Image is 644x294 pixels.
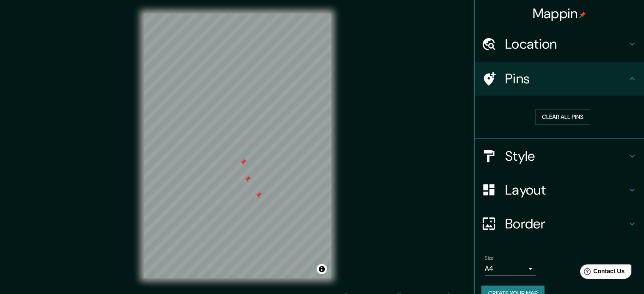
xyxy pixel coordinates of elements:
[317,264,327,274] button: Toggle attribution
[144,14,331,278] canvas: Map
[475,27,644,61] div: Location
[475,62,644,96] div: Pins
[485,262,536,275] div: A4
[505,215,627,232] h4: Border
[533,5,586,22] h4: Mappin
[569,261,635,285] iframe: Help widget launcher
[535,109,590,125] button: Clear all pins
[505,148,627,165] h4: Style
[475,207,644,241] div: Border
[485,254,494,261] label: Size
[475,139,644,173] div: Style
[505,70,627,87] h4: Pins
[579,11,586,18] img: pin-icon.png
[475,173,644,207] div: Layout
[505,36,627,52] h4: Location
[505,181,627,198] h4: Layout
